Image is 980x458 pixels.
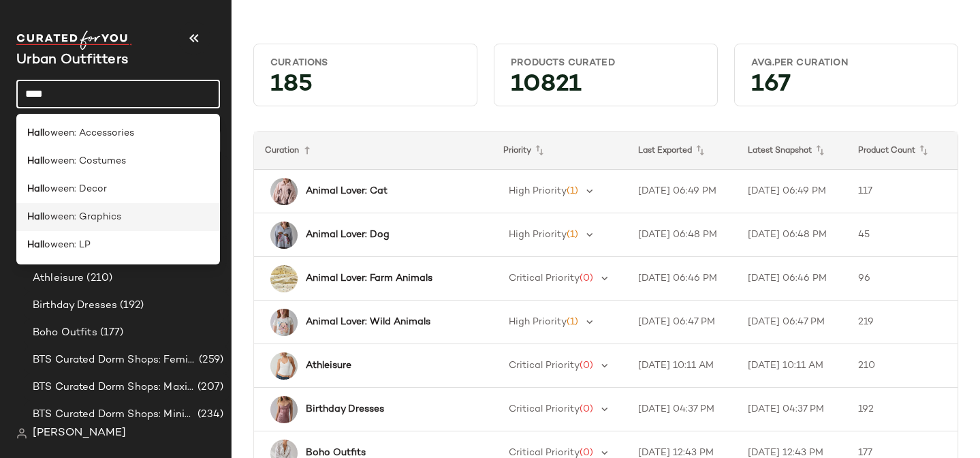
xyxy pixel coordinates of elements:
[44,238,91,252] span: oween: LP
[567,317,578,327] span: (1)
[33,380,195,395] span: BTS Curated Dorm Shops: Maximalist
[737,257,847,301] td: [DATE] 06:46 PM
[627,257,738,301] td: [DATE] 06:46 PM
[84,271,112,286] span: (210)
[195,380,223,395] span: (207)
[847,257,958,301] td: 96
[306,402,384,416] b: Birthday Dresses
[847,388,958,431] td: 192
[847,344,958,388] td: 210
[16,53,128,67] span: Current Company Name
[44,182,107,196] span: oween: Decor
[27,182,44,196] b: Hall
[627,132,738,170] th: Last Exported
[567,186,578,196] span: (1)
[27,238,44,252] b: Hall
[511,57,701,70] div: Products Curated
[580,361,593,371] span: (0)
[509,186,567,196] span: High Priority
[27,154,44,168] b: Hall
[306,228,390,242] b: Animal Lover: Dog
[737,344,847,388] td: [DATE] 10:11 AM
[509,230,567,240] span: High Priority
[254,132,492,170] th: Curation
[33,425,126,442] span: [PERSON_NAME]
[580,448,593,458] span: (0)
[492,132,627,170] th: Priority
[33,352,196,368] span: BTS Curated Dorm Shops: Feminine
[627,301,738,344] td: [DATE] 06:47 PM
[117,298,144,314] span: (192)
[270,309,298,336] img: 101075752_010_b
[270,178,298,205] img: 94950243_066_b
[509,448,580,458] span: Critical Priority
[737,301,847,344] td: [DATE] 06:47 PM
[500,75,712,100] div: 10821
[44,210,121,224] span: oween: Graphics
[509,404,580,414] span: Critical Priority
[509,273,580,284] span: Critical Priority
[270,222,298,249] img: 102059615_004_b
[627,388,738,431] td: [DATE] 04:37 PM
[737,388,847,431] td: [DATE] 04:37 PM
[509,361,580,371] span: Critical Priority
[306,184,388,198] b: Animal Lover: Cat
[16,428,27,439] img: svg%3e
[16,31,132,50] img: cfy_white_logo.C9jOOHJF.svg
[737,132,847,170] th: Latest Snapshot
[196,352,223,368] span: (259)
[580,273,593,284] span: (0)
[44,126,134,140] span: oween: Accessories
[44,154,126,168] span: oween: Costumes
[740,75,952,100] div: 167
[306,315,430,329] b: Animal Lover: Wild Animals
[33,407,195,423] span: BTS Curated Dorm Shops: Minimalist
[27,126,44,140] b: Hall
[847,170,958,213] td: 117
[847,301,958,344] td: 219
[259,75,471,100] div: 185
[270,396,298,423] img: 103171302_054_b
[847,132,958,170] th: Product Count
[195,407,223,423] span: (234)
[270,352,298,380] img: 102793627_010_b
[306,271,432,286] b: Animal Lover: Farm Animals
[306,358,351,373] b: Athleisure
[97,325,124,341] span: (177)
[751,57,941,70] div: Avg.per Curation
[567,230,578,240] span: (1)
[509,317,567,327] span: High Priority
[737,170,847,213] td: [DATE] 06:49 PM
[627,344,738,388] td: [DATE] 10:11 AM
[270,265,298,292] img: 101332914_073_b
[33,325,97,341] span: Boho Outfits
[737,213,847,257] td: [DATE] 06:48 PM
[627,170,738,213] td: [DATE] 06:49 PM
[27,210,44,224] b: Hall
[580,404,593,414] span: (0)
[33,298,117,314] span: Birthday Dresses
[627,213,738,257] td: [DATE] 06:48 PM
[847,213,958,257] td: 45
[33,271,84,286] span: Athleisure
[270,57,460,70] div: Curations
